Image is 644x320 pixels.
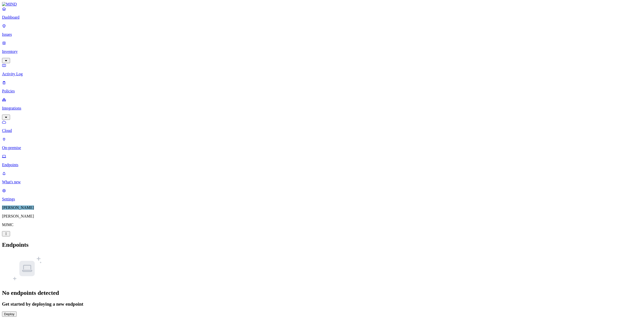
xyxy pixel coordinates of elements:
a: MIND [2,2,642,7]
a: Activity Log [2,63,642,76]
a: Endpoints [2,154,642,167]
button: Deploy [2,311,17,317]
p: Inventory [2,49,642,54]
a: On-premise [2,137,642,150]
p: On-premise [2,146,642,150]
a: Inventory [2,41,642,62]
a: Settings [2,188,642,201]
h3: Get started by deploying a new endpoint [2,301,642,307]
a: Dashboard [2,7,642,20]
p: Endpoints [2,163,642,167]
a: Issues [2,24,642,37]
img: MIND [2,2,17,7]
p: Integrations [2,106,642,111]
img: endpoints-empty-state [12,253,42,283]
a: Policies [2,80,642,93]
span: [PERSON_NAME] [2,205,34,210]
p: Activity Log [2,72,642,76]
p: Policies [2,89,642,93]
h2: Endpoints [2,241,642,248]
p: Cloud [2,128,642,133]
a: Cloud [2,120,642,133]
p: Issues [2,32,642,37]
h1: No endpoints detected [2,290,642,296]
a: What's new [2,171,642,184]
p: Settings [2,197,642,201]
p: What's new [2,180,642,184]
p: Dashboard [2,15,642,20]
p: MJMC [2,223,642,227]
p: [PERSON_NAME] [2,214,642,219]
a: Integrations [2,97,642,119]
